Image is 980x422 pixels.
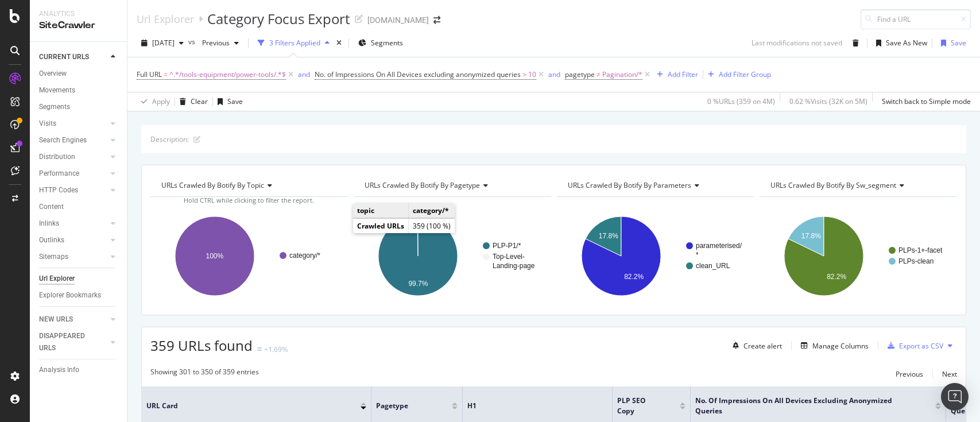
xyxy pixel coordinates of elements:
[39,84,119,96] a: Movements
[39,168,107,180] a: Performance
[39,151,107,163] a: Distribution
[896,367,923,381] button: Previous
[770,180,896,190] span: URLs Crawled By Botify By sw_segment
[39,118,56,130] div: Visits
[760,206,954,306] svg: A chart.
[152,96,170,106] div: Apply
[39,234,64,246] div: Outlinks
[789,96,867,106] div: 0.62 % Visits ( 32K on 5M )
[467,401,590,411] span: H1
[39,201,119,213] a: Content
[39,134,107,146] a: Search Engines
[39,273,119,285] a: Url Explorer
[936,34,966,52] button: Save
[39,51,107,63] a: CURRENT URLS
[39,289,101,301] div: Explorer Bookmarks
[752,38,842,48] div: Last modifications not saved
[184,196,314,204] span: Hold CTRL while clicking to filter the report.
[557,206,752,306] svg: A chart.
[39,201,64,213] div: Content
[409,203,455,218] td: category/*
[39,330,107,354] a: DISAPPEARED URLS
[624,273,644,281] text: 82.2%
[264,344,288,354] div: +1.69%
[707,96,775,106] div: 0 % URLs ( 359 on 4M )
[728,336,782,355] button: Create alert
[197,38,230,48] span: Previous
[522,69,526,79] span: >
[39,134,87,146] div: Search Engines
[164,69,168,79] span: =
[39,313,73,326] div: NEW URLS
[696,262,730,270] text: clean_URL
[353,203,409,218] td: topic
[315,69,521,79] span: No. of Impressions On All Devices excluding anonymized queries
[812,341,869,351] div: Manage Columns
[39,118,107,130] a: Visits
[137,13,194,25] div: Url Explorer
[602,67,642,83] span: Pagination/*
[942,369,957,379] div: Next
[696,242,742,250] text: parameterised/
[39,151,75,163] div: Distribution
[409,219,455,234] td: 359 (100 %)
[169,67,286,83] span: ^.*/tools-equipment/power-tools/.*$
[877,92,971,111] button: Switch back to Simple mode
[408,280,428,288] text: 99.7%
[493,262,535,270] text: Landing-page
[565,69,595,79] span: pagetype
[39,218,107,230] a: Inlinks
[433,16,440,24] div: arrow-right-arrow-left
[150,336,253,355] span: 359 URLs found
[353,219,409,234] td: Crawled URLs
[801,232,821,240] text: 17.8%
[898,246,943,254] text: PLPs-1+-facet
[159,176,338,195] h4: URLs Crawled By Botify By topic
[206,252,224,260] text: 100%
[354,34,408,52] button: Segments
[883,336,943,355] button: Export as CSV
[289,251,320,260] text: category/*
[39,218,59,230] div: Inlinks
[528,67,536,83] span: 10
[39,68,67,80] div: Overview
[39,273,75,285] div: Url Explorer
[39,330,97,354] div: DISAPPEARED URLS
[695,396,918,416] span: No. of Impressions On All Devices excluding anonymized queries
[39,234,107,246] a: Outlinks
[39,68,119,80] a: Overview
[188,37,197,47] span: vs
[896,369,923,379] div: Previous
[39,313,107,326] a: NEW URLS
[668,69,698,79] div: Add Filter
[39,51,89,63] div: CURRENT URLS
[367,14,429,26] div: [DOMAIN_NAME]
[871,34,927,52] button: Save As New
[354,206,548,306] svg: A chart.
[39,101,70,113] div: Segments
[161,180,264,190] span: URLs Crawled By Botify By topic
[703,68,771,82] button: Add Filter Group
[596,69,601,79] span: ≠
[362,176,541,195] h4: URLs Crawled By Botify By pagetype
[376,401,435,411] span: pagetype
[942,367,957,381] button: Next
[150,206,345,306] svg: A chart.
[899,341,943,351] div: Export as CSV
[39,9,118,19] div: Analytics
[39,289,119,301] a: Explorer Bookmarks
[371,38,403,48] span: Segments
[39,364,119,376] a: Analysis Info
[39,184,107,196] a: HTTP Codes
[365,180,480,190] span: URLs Crawled By Botify By pagetype
[39,251,107,263] a: Sitemaps
[298,69,310,79] div: and
[39,184,78,196] div: HTTP Codes
[207,9,350,29] div: Category Focus Export
[951,38,966,48] div: Save
[137,92,170,111] button: Apply
[617,396,663,416] span: PLP SEO Copy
